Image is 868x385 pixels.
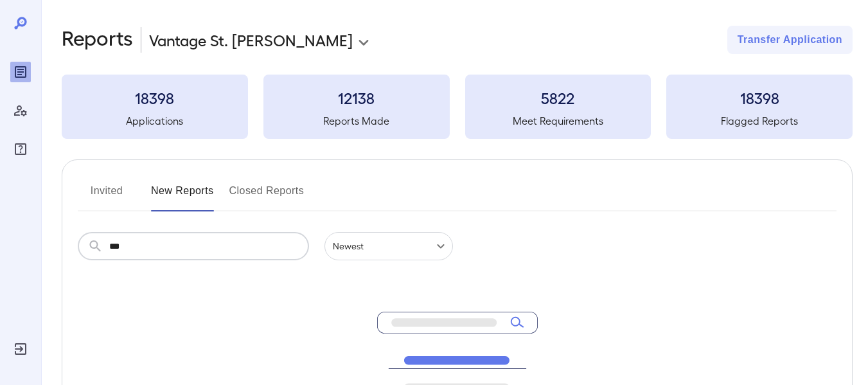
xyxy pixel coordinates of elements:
p: Vantage St. [PERSON_NAME] [149,30,353,50]
div: Log Out [10,339,31,359]
h5: Reports Made [263,113,450,129]
h2: Reports [62,26,133,54]
h5: Meet Requirements [465,113,651,129]
summary: 18398Applications12138Reports Made5822Meet Requirements18398Flagged Reports [62,75,853,139]
button: New Reports [151,181,214,211]
h3: 18398 [666,87,853,108]
div: Reports [10,62,31,82]
h3: 5822 [465,87,651,108]
div: FAQ [10,139,31,159]
button: Invited [78,181,136,211]
h3: 12138 [263,87,450,108]
div: Newest [324,232,453,260]
h3: 18398 [62,87,248,108]
h5: Applications [62,113,248,129]
h5: Flagged Reports [666,113,853,129]
button: Closed Reports [229,181,305,211]
button: Transfer Application [727,26,853,54]
div: Manage Users [10,100,31,121]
